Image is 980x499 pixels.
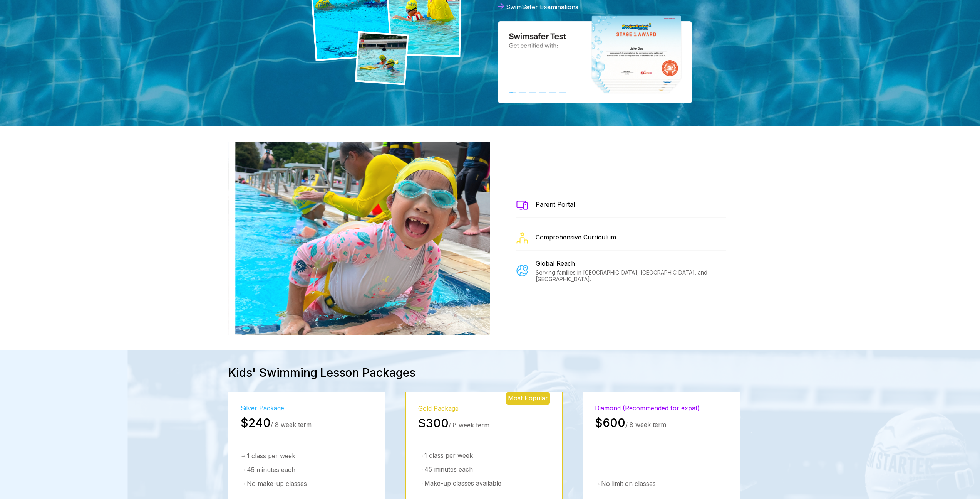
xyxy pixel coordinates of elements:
div: Global Reach [536,260,726,267]
img: The Swim Starter coach with kids attending a swimming lesson [516,201,528,209]
h3: Gold Package [418,405,550,412]
span: $240 [241,416,271,430]
div: / 8 week term [595,416,727,430]
div: → No make-up classes [241,480,373,487]
div: → 1 class per week [241,452,373,460]
div: Parent Portal [536,201,575,208]
div: → 45 minutes each [418,465,550,473]
div: → Make-up classes available [418,479,550,487]
div: → No limit on classes [595,480,727,487]
div: Most Popular [506,392,550,405]
img: SwimSafer Stage 1 Award certificate [498,15,692,103]
div: SwimSafer Examinations [498,3,692,11]
div: / 8 week term [418,416,550,430]
span: $300 [418,416,449,430]
span: $600 [595,416,625,430]
div: → 1 class per week [418,452,550,459]
img: a happy child attending a group swimming lesson for kids [516,265,528,276]
h3: Silver Package [241,404,373,412]
div: → 45 minutes each [241,466,373,474]
h2: Kids' Swimming Lesson Packages [228,366,752,379]
div: / 8 week term [241,416,373,430]
img: Arrow [498,3,504,9]
div: Serving families in [GEOGRAPHIC_DATA], [GEOGRAPHIC_DATA], and [GEOGRAPHIC_DATA]. [536,269,726,282]
h3: Diamond (Recommended for expat) [595,404,727,412]
img: a swimming coach for kids giving individualised feedback [516,232,528,244]
img: a happy child attending a group swimming lesson for kids [235,142,503,335]
div: Comprehensive Curriculum [536,233,616,241]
